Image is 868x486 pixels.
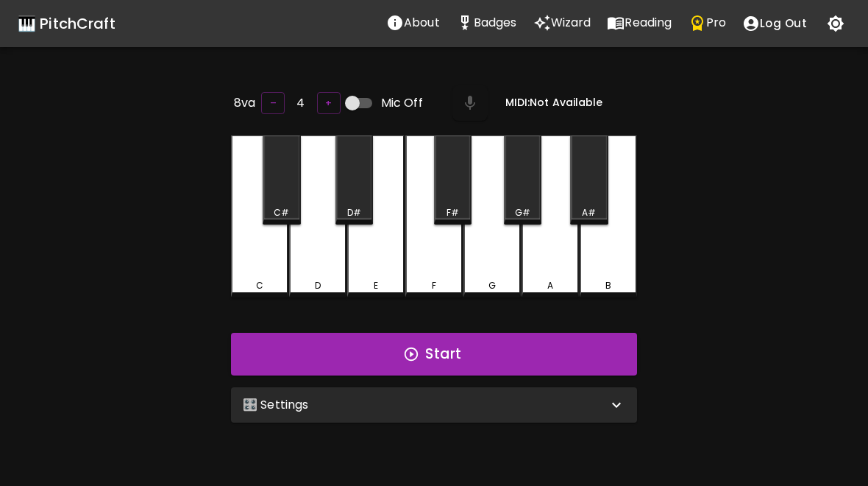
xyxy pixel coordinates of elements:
[625,14,672,32] p: Reading
[680,8,734,38] button: Pro
[315,279,321,292] div: D
[296,93,305,113] h6: 4
[680,8,734,39] a: Pro
[599,8,680,38] button: Reading
[448,8,525,38] button: Stats
[432,279,436,292] div: F
[599,8,680,39] a: Reading
[243,396,309,414] p: 🎛️ Settings
[374,279,378,292] div: E
[448,8,525,39] a: Stats
[261,92,285,115] button: –
[547,279,553,292] div: A
[525,8,600,39] a: Wizard
[231,387,637,423] div: 🎛️ Settings
[347,206,361,219] div: D#
[525,8,600,38] button: Wizard
[381,94,423,112] span: Mic Off
[488,279,496,292] div: G
[706,14,726,32] p: Pro
[447,206,459,219] div: F#
[18,12,115,35] a: 🎹 PitchCraft
[474,14,517,32] p: Badges
[551,14,591,32] p: Wizard
[605,279,611,292] div: B
[582,206,596,219] div: A#
[378,8,448,38] button: About
[231,333,637,376] button: Start
[378,8,448,39] a: About
[505,95,603,111] h6: MIDI: Not Available
[734,8,815,39] button: account of current user
[256,279,263,292] div: C
[317,92,341,115] button: +
[234,93,255,113] h6: 8va
[404,14,440,32] p: About
[515,206,530,219] div: G#
[274,206,289,219] div: C#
